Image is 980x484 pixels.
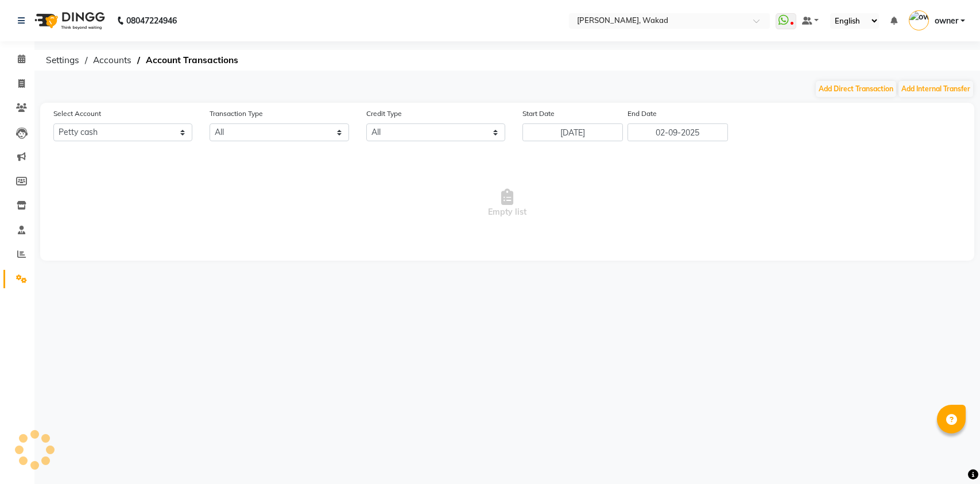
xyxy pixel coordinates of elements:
[53,109,101,119] label: Select Account
[898,81,973,97] button: Add Internal Transfer
[40,50,85,71] span: Settings
[627,123,728,141] input: End Date
[366,109,402,119] label: Credit Type
[522,123,623,141] input: Start Date
[29,5,108,37] img: logo
[522,109,555,119] label: Start Date
[140,50,244,71] span: Account Transactions
[40,146,974,261] span: Empty list
[126,5,177,37] b: 08047224946
[627,109,657,119] label: End Date
[909,10,929,30] img: owner
[935,15,958,27] span: owner
[87,50,137,71] span: Accounts
[210,109,263,119] label: Transaction Type
[816,81,896,97] button: Add Direct Transaction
